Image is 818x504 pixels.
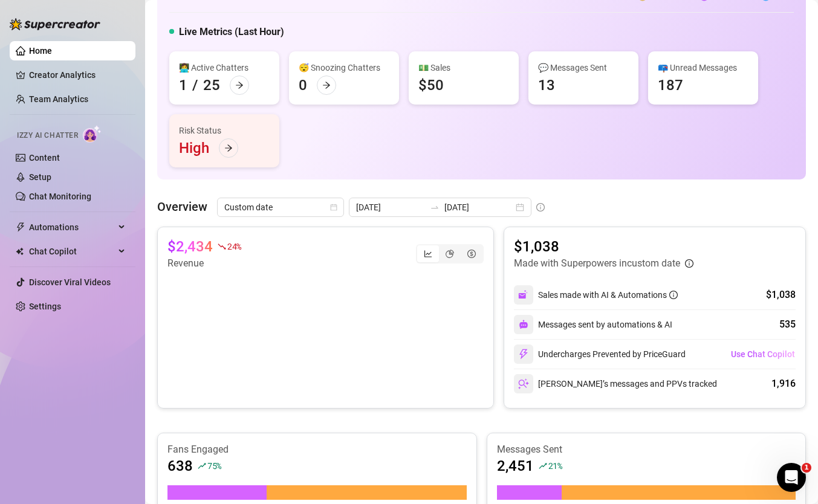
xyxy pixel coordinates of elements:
[29,277,111,287] a: Discover Viral Videos
[17,130,78,141] span: Izzy AI Chatter
[444,201,513,214] input: End date
[299,61,389,74] div: 😴 Snoozing Chatters
[10,18,100,30] img: logo-BBDzfeDw.svg
[538,76,555,95] div: 13
[29,46,52,56] a: Home
[685,259,693,268] span: info-circle
[29,302,61,311] a: Settings
[218,242,226,251] span: fall
[669,291,678,299] span: info-circle
[16,247,24,256] img: Chat Copilot
[467,250,476,258] span: dollar-circle
[518,289,529,300] img: svg%3e
[539,462,547,470] span: rise
[227,241,241,252] span: 24 %
[518,378,529,389] img: svg%3e
[497,443,796,456] article: Messages Sent
[538,288,678,302] div: Sales made with AI & Automations
[198,462,206,470] span: rise
[356,201,425,214] input: Start date
[497,456,534,476] article: 2,451
[514,256,680,271] article: Made with Superpowers in custom date
[430,202,440,212] span: swap-right
[779,317,796,332] div: 535
[424,250,432,258] span: line-chart
[29,94,88,104] a: Team Analytics
[330,204,337,211] span: calendar
[167,237,213,256] article: $2,434
[83,125,102,143] img: AI Chatter
[179,124,270,137] div: Risk Status
[167,256,241,271] article: Revenue
[167,443,467,456] article: Fans Engaged
[29,218,115,237] span: Automations
[203,76,220,95] div: 25
[299,76,307,95] div: 0
[802,463,811,473] span: 1
[538,61,629,74] div: 💬 Messages Sent
[29,192,91,201] a: Chat Monitoring
[518,349,529,360] img: svg%3e
[514,237,693,256] article: $1,038
[430,202,440,212] span: to
[322,81,331,89] span: arrow-right
[207,460,221,471] span: 75 %
[658,76,683,95] div: 187
[157,198,207,216] article: Overview
[519,320,528,329] img: svg%3e
[730,344,796,364] button: Use Chat Copilot
[167,456,193,476] article: 638
[29,65,126,85] a: Creator Analytics
[731,349,795,359] span: Use Chat Copilot
[766,288,796,302] div: $1,038
[416,244,484,263] div: segmented control
[658,61,748,74] div: 📪 Unread Messages
[29,172,51,182] a: Setup
[418,76,444,95] div: $50
[418,61,509,74] div: 💵 Sales
[16,222,25,232] span: thunderbolt
[179,76,187,95] div: 1
[224,198,337,216] span: Custom date
[179,61,270,74] div: 👩‍💻 Active Chatters
[536,203,545,212] span: info-circle
[235,81,244,89] span: arrow-right
[29,153,60,163] a: Content
[514,344,686,364] div: Undercharges Prevented by PriceGuard
[514,374,717,393] div: [PERSON_NAME]’s messages and PPVs tracked
[224,144,233,152] span: arrow-right
[548,460,562,471] span: 21 %
[446,250,454,258] span: pie-chart
[771,376,796,391] div: 1,916
[514,315,672,334] div: Messages sent by automations & AI
[777,463,806,492] iframe: Intercom live chat
[29,242,115,261] span: Chat Copilot
[179,25,284,39] h5: Live Metrics (Last Hour)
